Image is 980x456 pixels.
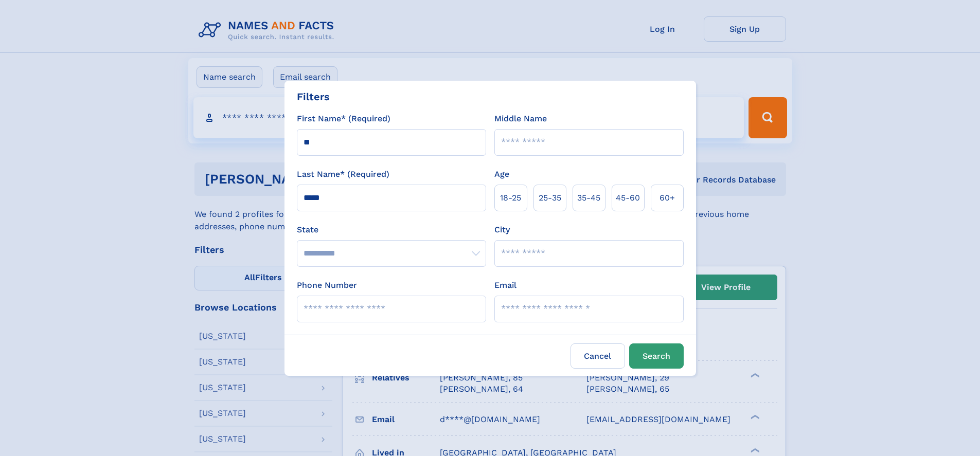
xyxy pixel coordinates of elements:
div: Filters [297,89,330,104]
span: 25‑35 [539,192,561,204]
label: Phone Number [297,279,357,291]
span: 35‑45 [577,192,600,204]
span: 18‑25 [500,192,521,204]
span: 45‑60 [616,192,640,204]
button: Search [629,343,684,369]
label: Middle Name [494,113,547,125]
span: 60+ [660,192,675,204]
label: State [297,224,486,236]
label: Age [494,168,509,180]
label: Last Name* (Required) [297,168,389,180]
label: First Name* (Required) [297,113,390,125]
label: City [494,224,510,236]
label: Cancel [571,343,625,369]
label: Email [494,279,516,291]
